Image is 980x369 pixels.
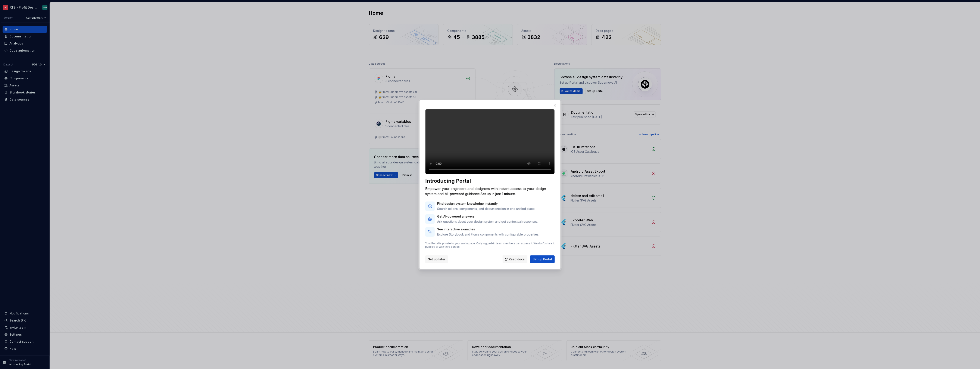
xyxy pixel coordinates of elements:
div: Empower your engineers and designers with instant access to your design system and AI-powered gui... [425,186,555,196]
a: Read docs [503,255,527,263]
span: Set up Portal [533,257,552,261]
button: Set up later [425,255,448,263]
span: Set up later [428,257,445,261]
p: Explore Storybook and Figma components with configurable properties. [437,232,539,237]
span: Read docs [509,257,525,261]
p: Search tokens, components, and documentation in one unified place. [437,207,535,211]
div: Introducing Portal [425,178,555,184]
span: Set up in just 1 minute. [481,192,516,196]
button: Set up Portal [530,255,555,263]
p: Ask questions about your design system and get contextual responses. [437,219,538,224]
p: Find design system knowledge instantly [437,202,535,206]
p: Your Portal is private to your workspace. Only logged-in team members can access it. We don't sha... [425,242,555,249]
p: See interactive examples [437,227,539,231]
p: Get AI-powered answers [437,214,538,219]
